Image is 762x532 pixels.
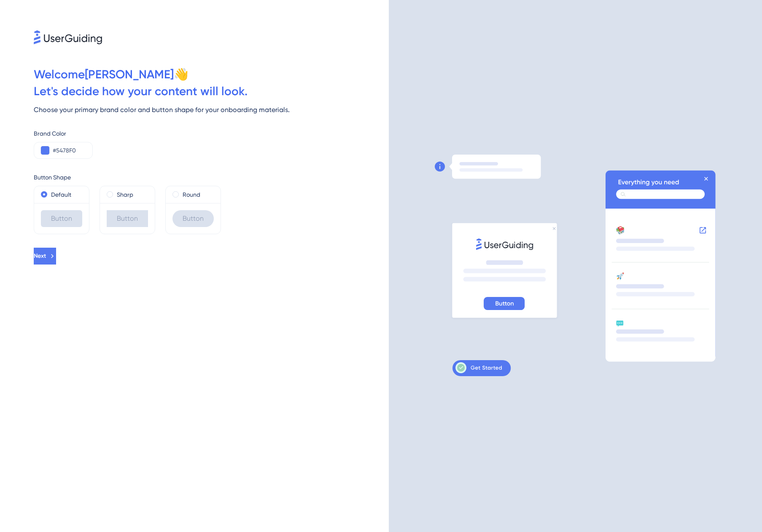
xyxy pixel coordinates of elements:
span: Next [34,251,46,261]
div: Button [41,210,82,227]
div: Button Shape [34,172,389,182]
div: Button [172,210,214,227]
div: Choose your primary brand color and button shape for your onboarding materials. [34,105,389,115]
div: Brand Color [34,128,389,139]
div: Button [107,210,148,227]
div: Welcome [PERSON_NAME] 👋 [34,66,389,83]
label: Sharp [117,190,133,200]
label: Round [183,190,200,200]
label: Default [51,190,71,200]
div: Let ' s decide how your content will look. [34,83,389,100]
button: Next [34,248,56,265]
